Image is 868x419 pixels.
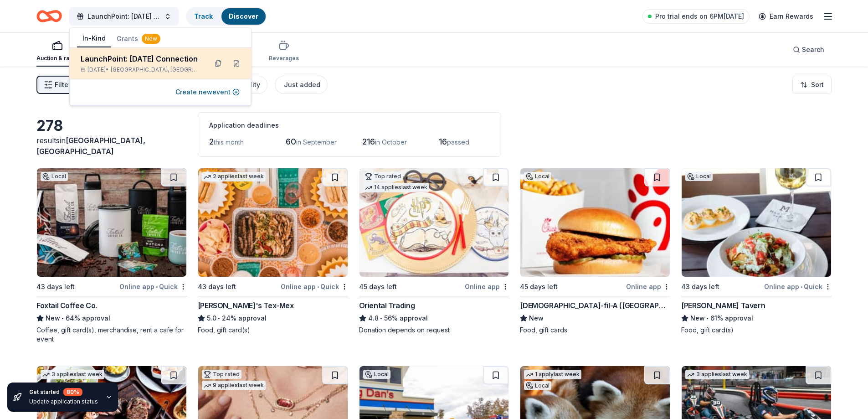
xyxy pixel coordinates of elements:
a: Pro trial ends on 6PM[DATE] [642,9,750,24]
button: Filter2 [36,76,78,94]
div: Food, gift card(s) [681,326,832,335]
a: Home [36,5,62,27]
span: in [36,136,145,156]
div: 45 days left [520,281,558,292]
div: New [142,34,160,44]
span: New [46,313,60,324]
div: Online app Quick [119,281,187,292]
div: results [36,135,187,157]
span: • [707,315,709,322]
div: Online app Quick [281,281,348,292]
div: 56% approval [359,313,509,324]
a: Discover [229,12,258,20]
div: 45 days left [359,281,397,292]
span: • [317,283,319,290]
button: Sort [792,76,832,94]
div: 43 days left [198,281,236,292]
span: [GEOGRAPHIC_DATA], [GEOGRAPHIC_DATA] [111,66,200,73]
span: 216 [362,137,375,146]
div: Auction & raffle [36,55,78,62]
span: 5.0 [207,313,216,324]
span: [GEOGRAPHIC_DATA], [GEOGRAPHIC_DATA] [36,136,145,156]
img: Image for Chuy's Tex-Mex [198,168,348,277]
span: this month [214,138,244,146]
span: LaunchPoint: [DATE] Connection [87,11,160,22]
span: Sort [811,79,824,90]
span: • [156,283,158,290]
span: • [218,315,220,322]
div: 80 % [63,388,82,396]
img: Image for Chick-fil-A (North Druid Hills) [520,168,670,277]
div: Local [41,172,68,181]
div: Update application status [29,398,98,405]
div: Food, gift cards [520,326,670,335]
span: 60 [286,137,296,146]
img: Image for Marlow's Tavern [682,168,831,277]
div: Foxtail Coffee Co. [36,300,97,311]
span: 2 [209,137,214,146]
div: Local [524,381,551,390]
div: [DATE] • [81,66,200,73]
div: [DEMOGRAPHIC_DATA]-fil-A ([GEOGRAPHIC_DATA]) [520,300,670,311]
span: • [801,283,802,290]
div: 278 [36,117,187,135]
div: Top rated [363,172,403,181]
div: 3 applies last week [41,370,104,379]
div: Get started [29,388,98,396]
img: Image for Foxtail Coffee Co. [37,168,186,277]
div: LaunchPoint: [DATE] Connection [81,53,200,64]
div: 43 days left [681,281,719,292]
div: Application deadlines [209,120,490,131]
div: [PERSON_NAME]'s Tex-Mex [198,300,294,311]
div: 9 applies last week [202,381,266,390]
button: In-Kind [77,30,111,47]
a: Image for Chick-fil-A (North Druid Hills)Local45 days leftOnline app[DEMOGRAPHIC_DATA]-fil-A ([GE... [520,168,670,335]
a: Image for Marlow's TavernLocal43 days leftOnline app•Quick[PERSON_NAME] TavernNew•61% approvalFoo... [681,168,832,335]
div: Online app [465,281,509,292]
span: New [529,313,544,324]
div: Donation depends on request [359,326,509,335]
div: Just added [284,79,320,90]
span: Filter [55,79,71,90]
button: LaunchPoint: [DATE] Connection [69,7,179,26]
button: TrackDiscover [186,7,267,26]
a: Track [194,12,212,20]
div: Local [524,172,551,181]
div: 1 apply last week [524,370,581,379]
div: 64% approval [36,313,187,324]
button: Grants [111,31,166,47]
button: Create newevent [175,87,240,98]
span: passed [447,138,469,146]
span: New [690,313,705,324]
button: Search [786,41,832,59]
span: Search [802,44,824,55]
div: Local [685,172,713,181]
a: Earn Rewards [753,8,819,25]
button: Just added [275,76,328,94]
img: Image for Oriental Trading [360,168,509,277]
div: Oriental Trading [359,300,415,311]
div: Online app Quick [764,281,832,292]
div: 3 applies last week [685,370,749,379]
div: [PERSON_NAME] Tavern [681,300,765,311]
span: Pro trial ends on 6PM[DATE] [655,11,744,22]
div: Top rated [202,370,241,379]
a: Image for Foxtail Coffee Co.Local43 days leftOnline app•QuickFoxtail Coffee Co.New•64% approvalCo... [36,168,187,344]
div: Coffee, gift card(s), merchandise, rent a cafe for event [36,326,187,344]
div: 61% approval [681,313,832,324]
div: Local [363,370,390,379]
span: in October [375,138,407,146]
span: 4.8 [368,313,379,324]
span: in September [296,138,337,146]
span: • [62,315,64,322]
div: Online app [626,281,670,292]
div: 2 applies last week [202,172,266,181]
button: Auction & raffle [36,36,78,67]
span: • [380,315,382,322]
span: 16 [439,137,447,146]
div: 14 applies last week [363,183,429,192]
a: Image for Oriental TradingTop rated14 applieslast week45 days leftOnline appOriental Trading4.8•5... [359,168,509,335]
div: Beverages [269,55,299,62]
a: Image for Chuy's Tex-Mex2 applieslast week43 days leftOnline app•Quick[PERSON_NAME]'s Tex-Mex5.0•... [198,168,348,335]
div: Food, gift card(s) [198,326,348,335]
